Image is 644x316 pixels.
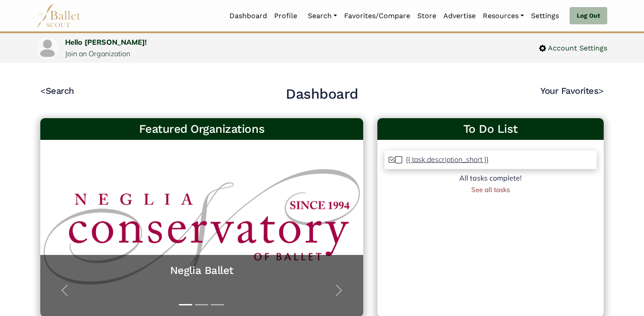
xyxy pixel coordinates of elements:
[598,85,604,96] code: >
[40,85,46,96] code: <
[384,122,597,137] a: To Do List
[528,7,563,25] a: Settings
[570,7,607,25] a: Log Out
[539,42,607,54] a: Account Settings
[540,85,604,96] a: Your Favorites>
[49,264,354,277] a: Neglia Ballet
[226,7,271,25] a: Dashboard
[406,155,489,164] p: {{ task.description_short }}
[271,7,301,25] a: Profile
[304,7,341,25] a: Search
[65,49,130,58] a: Join an Organization
[65,38,147,46] a: Hello [PERSON_NAME]!
[40,85,74,96] a: <Search
[414,7,440,25] a: Store
[38,39,57,58] img: profile picture
[341,7,414,25] a: Favorites/Compare
[179,300,192,310] button: Slide 1
[479,7,528,25] a: Resources
[384,173,597,184] div: All tasks complete!
[47,122,356,137] h3: Featured Organizations
[546,42,607,54] span: Account Settings
[471,185,510,194] a: See all tasks
[195,300,208,310] button: Slide 2
[211,300,224,310] button: Slide 3
[440,7,479,25] a: Advertise
[286,85,358,104] h2: Dashboard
